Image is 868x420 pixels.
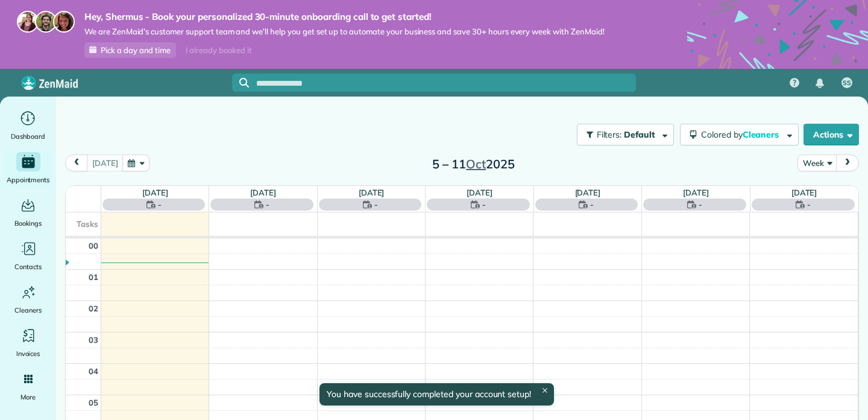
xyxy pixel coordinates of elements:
[14,261,42,273] span: Contacts
[16,348,40,360] span: Invoices
[5,282,51,316] a: Cleaners
[575,188,601,197] a: [DATE]
[597,129,622,140] span: Filters:
[178,43,259,58] div: I already booked it
[791,188,817,197] a: [DATE]
[804,124,859,145] button: Actions
[20,391,36,403] span: More
[77,219,98,229] span: Tasks
[797,154,837,171] button: Week
[89,304,98,313] span: 02
[11,130,45,142] span: Dashboard
[5,109,51,142] a: Dashboard
[89,241,98,250] span: 00
[232,78,249,87] button: Focus search
[359,188,385,197] a: [DATE]
[84,42,176,58] a: Pick a day and time
[14,217,42,229] span: Bookings
[807,70,832,97] div: Notifications
[374,199,378,211] span: -
[14,304,42,316] span: Cleaners
[467,188,492,197] a: [DATE]
[65,154,88,171] button: prev
[266,199,269,211] span: -
[807,199,811,211] span: -
[577,124,674,145] button: Filters: Default
[5,196,51,229] a: Bookings
[680,124,799,145] button: Colored byCleaners
[89,398,98,407] span: 05
[398,157,549,171] h2: 5 – 11 2025
[571,124,674,145] a: Filters: Default
[53,11,75,33] img: michelle-19f622bdf1676172e81f8f8fba1fb50e276960ebfe0243fe18214015130c80e4.jpg
[35,11,57,33] img: jorge-587dff0eeaa6aab1f244e6dc62b8924c3b6ad411094392a53c71c6c4a576187d.jpg
[843,78,851,88] span: SS
[590,199,594,211] span: -
[101,45,171,55] span: Pick a day and time
[319,383,554,406] div: You have successfully completed your account setup!
[699,199,702,211] span: -
[466,156,486,171] span: Oct
[5,152,51,186] a: Appointments
[250,188,276,197] a: [DATE]
[780,69,868,97] nav: Main
[701,129,783,140] span: Colored by
[84,11,605,23] strong: Hey, Shermus - Book your personalized 30-minute onboarding call to get started!
[624,129,656,140] span: Default
[89,366,98,376] span: 04
[142,188,168,197] a: [DATE]
[743,129,781,140] span: Cleaners
[87,154,123,171] button: [DATE]
[482,199,486,211] span: -
[239,78,249,87] svg: Focus search
[89,272,98,282] span: 01
[89,335,98,345] span: 03
[158,199,162,211] span: -
[5,326,51,360] a: Invoices
[17,11,39,33] img: maria-72a9807cf96188c08ef61303f053569d2e2a8a1cde33d635c8a3ac13582a053d.jpg
[7,174,50,186] span: Appointments
[84,27,605,37] span: We are ZenMaid’s customer support team and we’ll help you get set up to automate your business an...
[683,188,709,197] a: [DATE]
[5,239,51,273] a: Contacts
[836,154,859,171] button: next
